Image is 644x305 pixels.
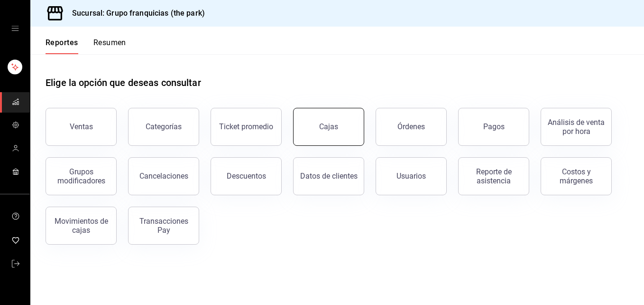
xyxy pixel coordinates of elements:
[397,122,425,131] div: Órdenes
[52,167,110,185] div: Grupos modificadores
[46,38,126,54] div: navigation tabs
[293,157,364,195] button: Datos de clientes
[70,122,93,131] div: Ventas
[458,157,529,195] button: Reporte de asistencia
[464,167,523,185] div: Reporte de asistencia
[541,108,612,146] button: Análisis de venta por hora
[128,157,199,195] button: Cancelaciones
[46,76,201,90] h1: Elige la opción que deseas consultar
[46,157,117,195] button: Grupos modificadores
[376,108,447,146] button: Órdenes
[293,108,364,146] a: Cajas
[139,172,188,181] div: Cancelaciones
[46,108,117,146] button: Ventas
[300,172,358,181] div: Datos de clientes
[547,118,606,136] div: Análisis de venta por hora
[227,172,266,181] div: Descuentos
[211,157,282,195] button: Descuentos
[46,207,117,245] button: Movimientos de cajas
[376,157,447,195] button: Usuarios
[128,108,199,146] button: Categorías
[319,121,339,133] div: Cajas
[134,217,193,235] div: Transacciones Pay
[46,38,78,54] button: Reportes
[211,108,282,146] button: Ticket promedio
[547,167,606,185] div: Costos y márgenes
[11,25,19,32] button: open drawer
[541,157,612,195] button: Costos y márgenes
[458,108,529,146] button: Pagos
[396,172,426,181] div: Usuarios
[146,122,182,131] div: Categorías
[219,122,273,131] div: Ticket promedio
[93,38,126,54] button: Resumen
[128,207,199,245] button: Transacciones Pay
[483,122,505,131] div: Pagos
[52,217,110,235] div: Movimientos de cajas
[64,8,205,19] h3: Sucursal: Grupo franquicias (the park)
